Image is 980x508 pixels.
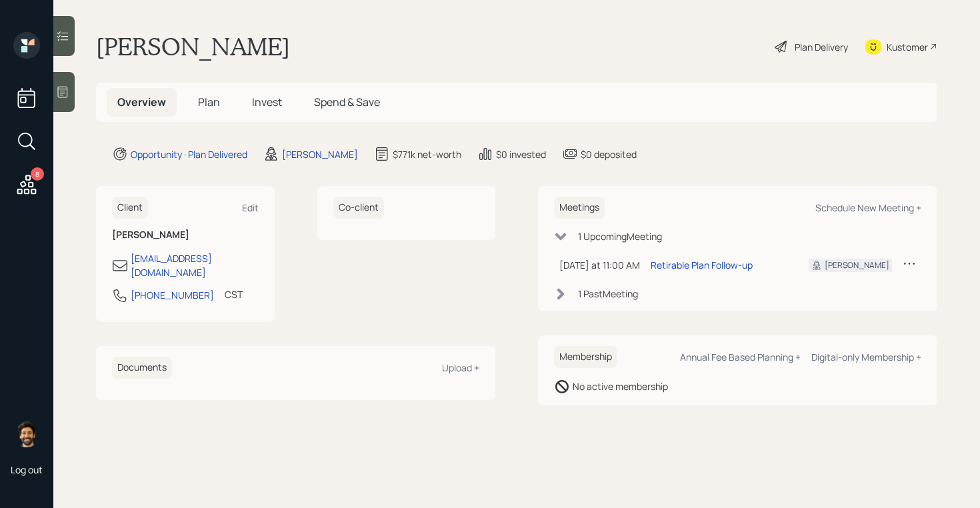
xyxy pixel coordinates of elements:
[252,95,282,109] span: Invest
[554,197,605,219] h6: Meetings
[117,95,166,109] span: Overview
[573,379,668,393] div: No active membership
[578,287,638,301] div: 1 Past Meeting
[314,95,380,109] span: Spend & Save
[198,95,220,109] span: Plan
[651,258,753,272] div: Retirable Plan Follow-up
[112,229,259,241] h6: [PERSON_NAME]
[554,346,617,368] h6: Membership
[825,259,889,271] div: [PERSON_NAME]
[496,147,546,161] div: $0 invested
[96,32,290,61] h1: [PERSON_NAME]
[131,288,214,302] div: [PHONE_NUMBER]
[13,421,40,447] img: eric-schwartz-headshot.png
[225,287,243,301] div: CST
[887,40,928,54] div: Kustomer
[333,197,384,219] h6: Co-client
[581,147,637,161] div: $0 deposited
[131,147,247,161] div: Opportunity · Plan Delivered
[578,229,662,243] div: 1 Upcoming Meeting
[680,351,801,363] div: Annual Fee Based Planning +
[242,201,259,214] div: Edit
[282,147,358,161] div: [PERSON_NAME]
[393,147,461,161] div: $771k net-worth
[815,201,921,214] div: Schedule New Meeting +
[795,40,848,54] div: Plan Delivery
[112,357,172,379] h6: Documents
[559,258,640,272] div: [DATE] at 11:00 AM
[442,361,479,374] div: Upload +
[11,463,43,476] div: Log out
[112,197,148,219] h6: Client
[131,251,259,279] div: [EMAIL_ADDRESS][DOMAIN_NAME]
[811,351,921,363] div: Digital-only Membership +
[31,167,44,181] div: 8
